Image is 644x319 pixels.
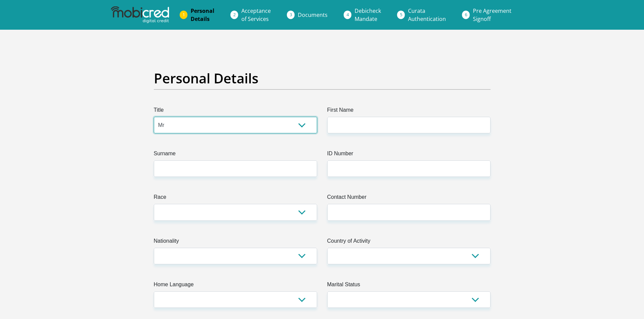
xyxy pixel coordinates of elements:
[154,70,491,86] h2: Personal Details
[468,4,517,26] a: Pre AgreementSignoff
[191,7,214,23] span: Personal Details
[327,106,491,117] label: First Name
[292,8,333,22] a: Documents
[154,281,317,291] label: Home Language
[403,4,451,26] a: CurataAuthentication
[327,281,491,291] label: Marital Status
[154,237,317,248] label: Nationality
[185,4,220,26] a: PersonalDetails
[327,117,491,133] input: First Name
[236,4,276,26] a: Acceptanceof Services
[327,193,491,204] label: Contact Number
[327,204,491,220] input: Contact Number
[473,7,511,23] span: Pre Agreement Signoff
[355,7,381,23] span: Debicheck Mandate
[241,7,271,23] span: Acceptance of Services
[349,4,386,26] a: DebicheckMandate
[327,237,491,248] label: Country of Activity
[154,160,317,177] input: Surname
[327,160,491,177] input: ID Number
[154,106,317,117] label: Title
[154,193,317,204] label: Race
[408,7,446,23] span: Curata Authentication
[298,11,328,19] span: Documents
[327,150,491,160] label: ID Number
[111,6,169,23] img: mobicred logo
[154,150,317,160] label: Surname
